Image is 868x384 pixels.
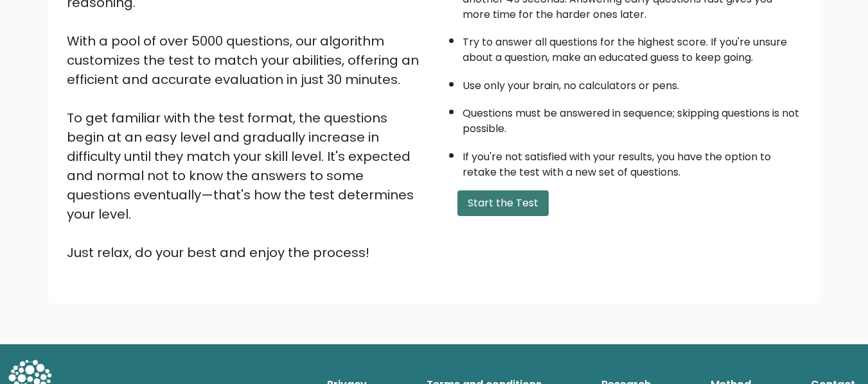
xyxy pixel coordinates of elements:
[457,190,549,216] button: Start the Test
[463,28,802,65] li: Try to answer all questions for the highest score. If you're unsure about a question, make an edu...
[463,99,802,137] li: Questions must be answered in sequence; skipping questions is not possible.
[463,143,802,180] li: If you're not satisfied with your results, you have the option to retake the test with a new set ...
[463,72,802,94] li: Use only your brain, no calculators or pens.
